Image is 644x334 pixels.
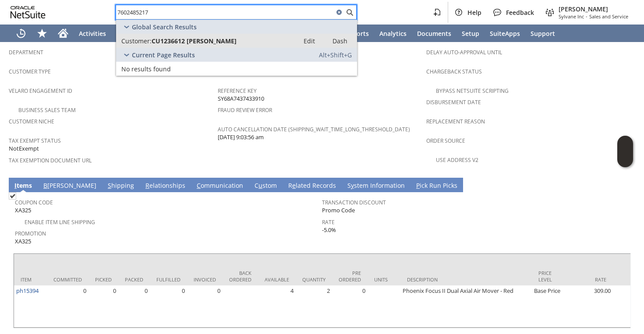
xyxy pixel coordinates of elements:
[108,181,111,190] span: S
[11,6,46,18] svg: logo
[15,237,31,246] span: XA325
[132,23,197,31] span: Global Search Results
[88,285,118,327] td: 0
[565,285,613,327] td: 309.00
[490,29,520,38] span: SuiteApps
[53,25,74,42] a: Home
[9,118,54,125] a: Customer Niche
[79,29,106,38] span: Activities
[15,206,31,214] span: XA325
[617,152,633,168] span: Oracle Guided Learning Widget. To move around, please hold and drag
[41,181,99,191] a: B[PERSON_NAME]
[53,276,82,283] div: Committed
[116,62,357,76] a: No results found
[195,181,245,191] a: Communication
[345,29,369,38] span: Reports
[121,37,152,45] span: Customer:
[218,106,272,114] a: Fraud Review Error
[197,181,201,190] span: C
[379,29,407,38] span: Analytics
[617,136,633,167] iframe: Click here to launch Oracle Guided Learning Help Panel
[14,181,17,190] span: I
[143,181,188,191] a: Relationships
[302,276,326,283] div: Quantity
[332,285,368,327] td: 0
[589,13,628,20] span: Sales and Service
[16,287,39,295] a: ph15394
[294,35,325,46] a: Edit:
[345,181,407,191] a: System Information
[15,230,46,237] a: Promotion
[586,13,587,20] span: -
[106,181,136,191] a: Shipping
[531,29,555,38] span: Support
[467,8,481,17] span: Help
[559,13,584,20] span: Sylvane Inc
[11,25,32,42] a: Recent Records
[325,35,355,46] a: Dash:
[58,28,68,39] svg: Home
[407,276,525,283] div: Description
[258,181,262,190] span: u
[340,25,374,42] a: Reports
[265,276,289,283] div: Available
[43,181,47,190] span: B
[218,133,264,141] span: [DATE] 9:03:56 am
[125,276,143,283] div: Packed
[414,181,460,191] a: Pick Run Picks
[9,137,61,144] a: Tax Exempt Status
[319,51,352,59] span: Alt+Shift+G
[218,126,410,133] a: Auto Cancellation Date (shipping_wait_time_long_threshold_date)
[619,179,630,190] a: Unrolled view on
[47,285,88,327] td: 0
[187,285,223,327] td: 0
[218,87,257,95] a: Reference Key
[374,276,394,283] div: Units
[532,285,565,327] td: Base Price
[456,25,485,42] a: Setup
[118,285,150,327] td: 0
[194,276,216,283] div: Invoiced
[132,51,195,59] span: Current Page Results
[559,5,628,13] span: [PERSON_NAME]
[9,49,43,56] a: Department
[9,144,39,153] span: NotExempt
[344,7,355,18] svg: Search
[9,68,51,75] a: Customer Type
[462,29,479,38] span: Setup
[9,87,72,95] a: Velaro Engagement ID
[111,25,156,42] a: Warehouse
[9,157,92,164] a: Tax Exemption Document URL
[538,270,558,283] div: Price Level
[95,276,112,283] div: Picked
[351,181,354,190] span: y
[152,37,237,45] span: CU1236612 [PERSON_NAME]
[121,65,171,73] span: No results found
[12,181,34,191] a: Items
[156,276,180,283] div: Fulfilled
[37,28,47,39] svg: Shortcuts
[426,98,481,106] a: Disbursement Date
[339,270,361,283] div: Pre Ordered
[258,285,296,327] td: 4
[485,25,525,42] a: SuiteApps
[506,8,534,17] span: Feedback
[252,181,279,191] a: Custom
[525,25,560,42] a: Support
[436,156,478,164] a: Use Address V2
[18,106,76,114] a: Business Sales Team
[25,218,95,226] a: Enable Item Line Shipping
[374,25,412,42] a: Analytics
[322,206,355,214] span: Promo Code
[416,181,420,190] span: P
[116,7,334,18] input: Search
[417,29,451,38] span: Documents
[296,285,332,327] td: 2
[412,25,456,42] a: Documents
[21,276,40,283] div: Item
[426,49,502,56] a: Delay Auto-Approval Until
[436,87,509,95] a: Bypass NetSuite Scripting
[571,276,606,283] div: Rate
[322,199,386,206] a: Transaction Discount
[74,25,111,42] a: Activities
